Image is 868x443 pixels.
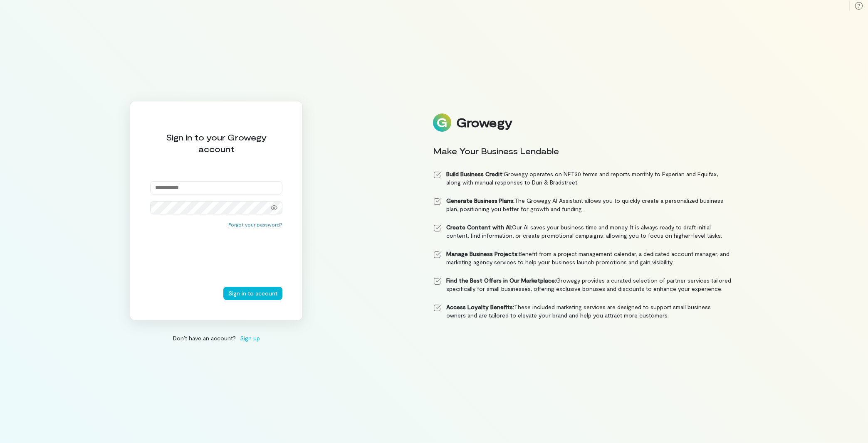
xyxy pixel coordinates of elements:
li: Growegy operates on NET30 terms and reports monthly to Experian and Equifax, along with manual re... [433,170,732,187]
img: Logo [433,113,451,132]
button: Sign in to account [223,287,282,300]
li: Growegy provides a curated selection of partner services tailored specifically for small business... [433,276,732,293]
strong: Build Business Credit: [446,170,504,177]
div: Make Your Business Lendable [433,145,732,157]
li: The Growegy AI Assistant allows you to quickly create a personalized business plan, positioning y... [433,197,732,213]
strong: Access Loyalty Benefits: [446,303,514,310]
div: Don’t have an account? [130,334,303,342]
strong: Create Content with AI: [446,224,512,231]
div: Growegy [456,116,512,130]
button: Forgot your password? [228,221,282,228]
li: These included marketing services are designed to support small business owners and are tailored ... [433,303,732,320]
li: Our AI saves your business time and money. It is always ready to draft initial content, find info... [433,223,732,240]
strong: Manage Business Projects: [446,250,519,257]
span: Sign up [240,334,260,342]
li: Benefit from a project management calendar, a dedicated account manager, and marketing agency ser... [433,250,732,266]
strong: Generate Business Plans: [446,197,514,204]
strong: Find the Best Offers in Our Marketplace: [446,277,556,284]
div: Sign in to your Growegy account [150,131,282,155]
